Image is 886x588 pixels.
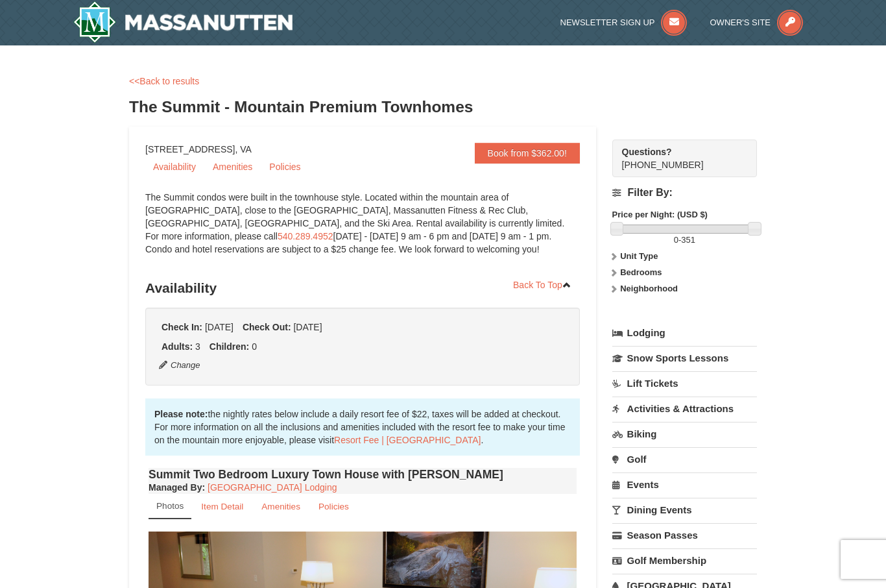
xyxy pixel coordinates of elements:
[612,447,757,471] a: Golf
[475,143,580,164] a: Book from $362.00!
[252,341,257,352] span: 0
[612,371,757,395] a: Lift Tickets
[205,322,233,332] span: [DATE]
[253,494,309,519] a: Amenities
[261,157,308,177] a: Policies
[261,502,300,511] small: Amenities
[278,231,333,241] a: 540.289.4952
[612,234,757,247] label: -
[612,472,757,496] a: Events
[612,187,757,199] h4: Filter By:
[243,322,291,332] strong: Check Out:
[145,157,204,177] a: Availability
[612,397,757,421] a: Activities & Attractions
[145,275,580,301] h3: Availability
[334,435,481,445] a: Resort Fee | [GEOGRAPHIC_DATA]
[162,341,193,352] strong: Adults:
[293,322,322,332] span: [DATE]
[210,341,249,352] strong: Children:
[710,18,804,27] a: Owner's Site
[674,235,678,245] span: 0
[73,1,293,43] img: Massanutten Resort Logo
[149,494,191,519] a: Photos
[612,422,757,446] a: Biking
[612,548,757,572] a: Golf Membership
[310,494,357,519] a: Policies
[149,482,202,493] span: Managed By
[208,482,337,493] a: [GEOGRAPHIC_DATA] Lodging
[149,482,205,493] strong: :
[195,341,200,352] span: 3
[620,251,658,261] strong: Unit Type
[201,502,243,511] small: Item Detail
[622,145,734,170] span: [PHONE_NUMBER]
[129,76,199,86] a: <<Back to results
[560,18,655,27] span: Newsletter Sign Up
[205,157,260,177] a: Amenities
[154,409,208,419] strong: Please note:
[158,358,201,373] button: Change
[612,210,708,219] strong: Price per Night: (USD $)
[612,523,757,547] a: Season Passes
[612,498,757,522] a: Dining Events
[620,267,662,277] strong: Bedrooms
[710,18,771,27] span: Owner's Site
[622,147,672,157] strong: Questions?
[149,468,577,481] h4: Summit Two Bedroom Luxury Town House with [PERSON_NAME]
[612,346,757,370] a: Snow Sports Lessons
[145,398,580,456] div: the nightly rates below include a daily resort fee of $22, taxes will be added at checkout. For m...
[505,275,580,295] a: Back To Top
[681,235,695,245] span: 351
[620,284,678,293] strong: Neighborhood
[560,18,688,27] a: Newsletter Sign Up
[156,501,184,511] small: Photos
[193,494,252,519] a: Item Detail
[73,1,293,43] a: Massanutten Resort
[612,321,757,345] a: Lodging
[129,94,757,120] h3: The Summit - Mountain Premium Townhomes
[318,502,349,511] small: Policies
[162,322,202,332] strong: Check In:
[145,191,580,269] div: The Summit condos were built in the townhouse style. Located within the mountain area of [GEOGRAP...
